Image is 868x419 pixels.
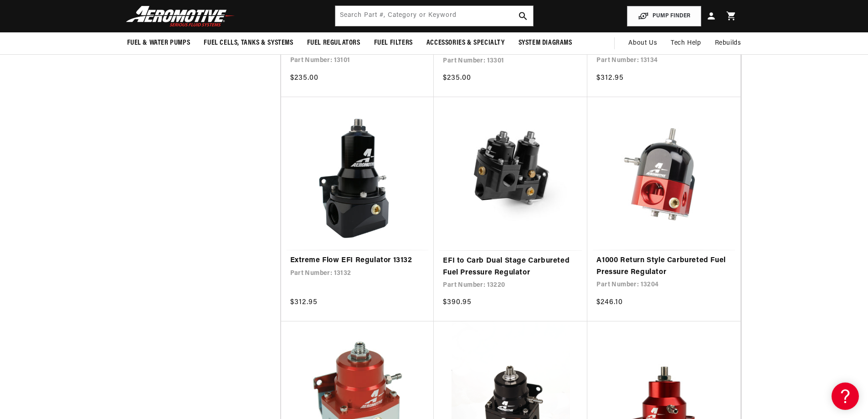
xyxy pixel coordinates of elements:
summary: Rebuilds [708,32,748,54]
span: Fuel Cells, Tanks & Systems [204,38,293,48]
summary: Tech Help [664,32,708,54]
span: Accessories & Specialty [426,38,505,48]
button: PUMP FINDER [627,6,701,26]
summary: Accessories & Specialty [420,32,512,54]
span: Tech Help [671,38,701,48]
span: About Us [628,40,657,47]
summary: System Diagrams [512,32,579,54]
button: search button [513,6,533,26]
summary: Fuel Cells, Tanks & Systems [197,32,300,54]
span: Fuel Filters [374,38,413,48]
a: Extreme Flow EFI Regulator 13132 [290,255,425,267]
summary: Fuel Filters [367,32,420,54]
summary: Fuel & Water Pumps [120,32,197,54]
span: Fuel Regulators [307,38,360,48]
span: Rebuilds [715,38,741,48]
img: Aeromotive [123,5,237,27]
a: A1000 Return Style Carbureted Fuel Pressure Regulator [596,255,731,278]
summary: Fuel Regulators [300,32,367,54]
a: About Us [621,32,664,54]
span: System Diagrams [519,38,572,48]
a: EFI to Carb Dual Stage Carbureted Fuel Pressure Regulator [443,255,578,279]
input: Search by Part Number, Category or Keyword [335,6,533,26]
span: Fuel & Water Pumps [127,38,190,48]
